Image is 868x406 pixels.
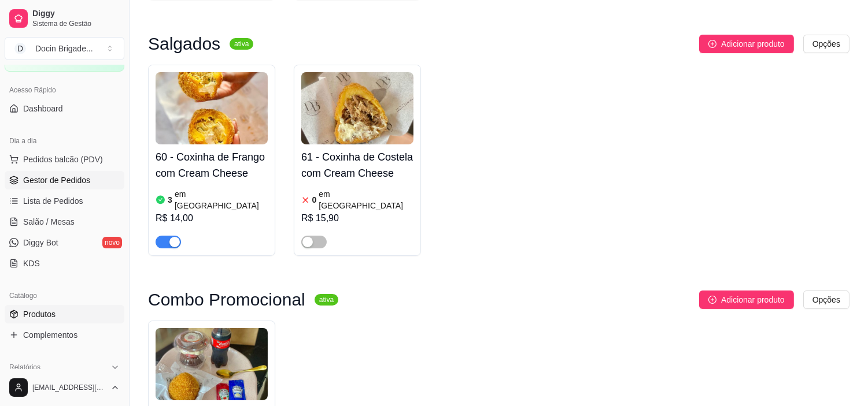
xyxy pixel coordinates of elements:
img: product-image [156,72,268,144]
span: Sistema de Gestão [32,19,120,28]
span: plus-circle [708,40,716,48]
button: Opções [803,290,849,309]
span: Opções [812,38,840,50]
a: Dashboard [5,99,124,118]
img: product-image [156,328,268,400]
span: Lista de Pedidos [23,195,83,207]
span: Dashboard [23,103,63,114]
article: em [GEOGRAPHIC_DATA] [175,188,268,211]
sup: ativa [315,294,338,306]
span: Salão / Mesas [23,216,75,228]
span: Complementos [23,329,77,341]
span: plus-circle [708,296,716,304]
div: R$ 14,00 [156,211,268,225]
span: Relatórios [9,363,40,372]
div: R$ 15,90 [301,211,413,225]
h3: Salgados [148,37,220,51]
article: em [GEOGRAPHIC_DATA] [319,188,413,211]
h4: 60 - Coxinha de Frango com Cream Cheese [156,149,268,181]
div: Docin Brigade ... [35,43,93,54]
span: Diggy [32,9,120,19]
span: Diggy Bot [23,237,58,248]
span: Gestor de Pedidos [23,174,90,186]
button: Select a team [5,37,124,60]
a: Diggy Botnovo [5,233,124,252]
a: Gestor de Pedidos [5,171,124,189]
span: [EMAIL_ADDRESS][DOMAIN_NAME] [32,383,106,392]
span: Opções [812,293,840,306]
span: KDS [23,258,40,269]
article: 3 [168,194,172,206]
button: Adicionar produto [699,35,794,53]
span: Produtos [23,308,56,320]
h3: Combo Promocional [148,293,305,307]
div: Dia a dia [5,132,124,150]
span: Adicionar produto [721,293,785,306]
button: Opções [803,35,849,53]
button: Adicionar produto [699,290,794,309]
h4: 61 - Coxinha de Costela com Cream Cheese [301,149,413,181]
span: D [14,43,26,54]
button: [EMAIL_ADDRESS][DOMAIN_NAME] [5,374,124,401]
a: Lista de Pedidos [5,192,124,210]
button: Pedidos balcão (PDV) [5,150,124,169]
a: Salão / Mesas [5,213,124,231]
img: product-image [301,72,413,144]
span: Pedidos balcão (PDV) [23,154,103,165]
span: Adicionar produto [721,38,785,50]
a: Complementos [5,326,124,344]
a: DiggySistema de Gestão [5,5,124,32]
div: Acesso Rápido [5,81,124,99]
article: 0 [312,194,317,206]
a: Produtos [5,305,124,323]
div: Catálogo [5,286,124,305]
a: KDS [5,254,124,273]
sup: ativa [230,38,253,50]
